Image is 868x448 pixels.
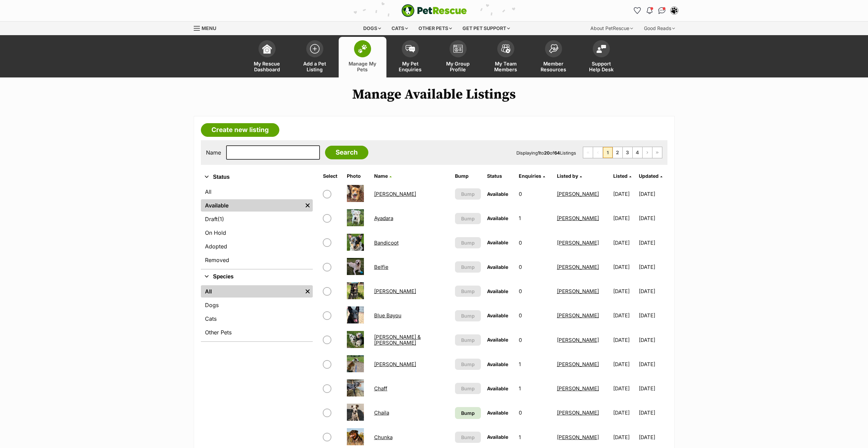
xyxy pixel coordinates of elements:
span: Displaying to of Listings [516,150,576,156]
span: Bump [461,215,475,222]
a: Ayadara [374,215,393,221]
span: Manage My Pets [347,61,378,72]
a: Removed [201,254,313,266]
span: Available [487,361,508,367]
a: Bump [455,407,481,419]
span: Bump [461,239,475,246]
button: My account [669,5,680,16]
span: Add a Pet Listing [299,61,330,72]
span: Bump [461,288,475,295]
a: Updated [639,173,662,179]
span: Bump [461,361,475,368]
a: Bandicoot [374,240,399,246]
span: Available [487,313,508,318]
input: Search [325,146,368,159]
td: [DATE] [639,377,666,400]
a: Menu [194,21,221,34]
span: My Group Profile [443,61,473,72]
strong: 1 [538,150,540,156]
span: translation missing: en.admin.listings.index.attributes.enquiries [519,173,541,179]
img: manage-my-pets-icon-02211641906a0b7f246fdf0571729dbe1e7629f14944591b6c1af311fb30b64b.svg [358,44,367,53]
td: [DATE] [610,401,638,424]
div: Good Reads [639,21,680,35]
div: Dogs [358,21,386,35]
span: Available [487,191,508,197]
img: Lynda Smith profile pic [671,7,678,14]
span: Previous page [593,147,603,158]
span: Listed by [557,173,578,179]
th: Status [484,171,516,182]
div: Status [201,184,313,269]
button: Bump [455,383,481,394]
button: Bump [455,310,481,321]
img: team-members-icon-5396bd8760b3fe7c0b43da4ab00e1e3bb1a5d9ba89233759b79545d2d3fc5d0d.svg [501,44,511,53]
th: Bump [452,171,484,182]
span: Available [487,434,508,440]
td: [DATE] [610,206,638,230]
a: Adopted [201,240,313,252]
img: add-pet-listing-icon-0afa8454b4691262ce3f59096e99ab1cd57d4a30225e0717b998d2c9b9846f56.svg [310,44,320,54]
td: [DATE] [639,328,666,352]
span: Bump [461,409,475,417]
span: Page 1 [603,147,613,158]
a: My Team Members [482,37,530,77]
nav: Pagination [583,147,662,158]
td: 0 [516,255,553,279]
a: Blue Bayou [374,312,401,319]
span: Bump [461,312,475,319]
button: Bump [455,261,481,273]
th: Select [320,171,343,182]
a: Listed [613,173,631,179]
td: [DATE] [639,231,666,255]
span: Available [487,410,508,416]
button: Bump [455,359,481,370]
a: Remove filter [303,285,313,298]
span: Name [374,173,388,179]
img: member-resources-icon-8e73f808a243e03378d46382f2149f9095a855e16c252ad45f914b54edf8863c.svg [549,44,558,53]
button: Notifications [644,5,655,16]
a: Available [201,199,303,212]
a: Remove filter [303,199,313,212]
td: [DATE] [610,304,638,327]
button: Bump [455,213,481,224]
a: [PERSON_NAME] [374,191,416,197]
a: Chaff [374,385,387,392]
a: [PERSON_NAME] [374,288,416,294]
a: Last page [652,147,662,158]
td: [DATE] [639,304,666,327]
a: [PERSON_NAME] [557,312,599,319]
img: pet-enquiries-icon-7e3ad2cf08bfb03b45e93fb7055b45f3efa6380592205ae92323e6603595dc1f.svg [406,45,415,53]
td: [DATE] [610,182,638,206]
label: Name [206,149,221,156]
a: Favourites [632,5,643,16]
span: My Team Members [490,61,521,72]
span: My Pet Enquiries [395,61,426,72]
strong: 64 [554,150,560,156]
a: Draft [201,213,313,225]
a: All [201,186,313,198]
a: Conversations [657,5,667,16]
span: Support Help Desk [586,61,617,72]
div: Species [201,284,313,341]
span: Member Resources [538,61,569,72]
a: [PERSON_NAME] [557,191,599,197]
a: Next page [643,147,652,158]
td: [DATE] [610,328,638,352]
a: Listed by [557,173,582,179]
a: Belfie [374,264,388,270]
strong: 20 [544,150,550,156]
a: Add a Pet Listing [291,37,339,77]
div: Other pets [414,21,457,35]
td: 1 [516,206,553,230]
button: Bump [455,188,481,200]
td: 1 [516,377,553,400]
span: Bump [461,263,475,271]
span: Bump [461,190,475,198]
ul: Account quick links [632,5,680,16]
a: My Group Profile [434,37,482,77]
span: Updated [639,173,659,179]
td: [DATE] [610,352,638,376]
a: [PERSON_NAME] [374,361,416,367]
td: [DATE] [639,206,666,230]
img: notifications-46538b983faf8c2785f20acdc204bb7945ddae34d4c08c2a6579f10ce5e182be.svg [647,7,652,14]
